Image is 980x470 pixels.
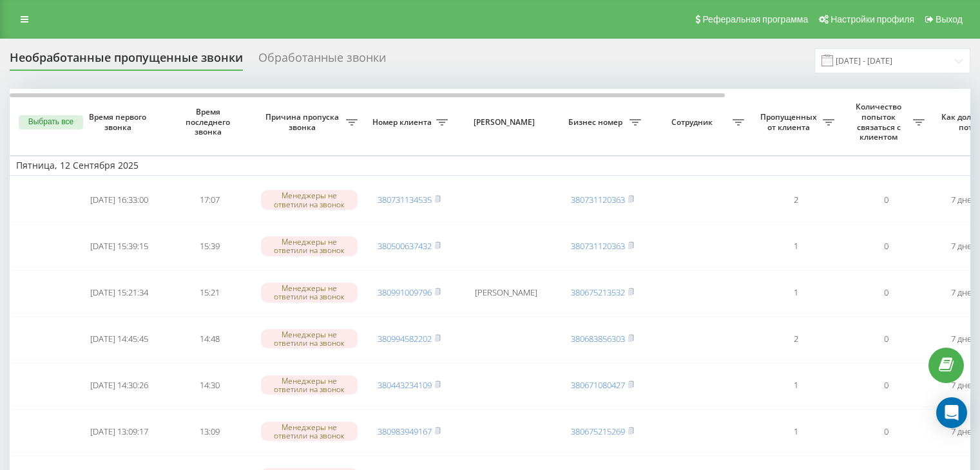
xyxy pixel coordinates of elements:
span: Настройки профиля [831,14,914,24]
td: 0 [841,225,931,268]
td: 15:21 [164,270,255,314]
td: 0 [841,317,931,361]
td: 15:39 [164,225,255,268]
span: Время первого звонка [84,112,154,132]
a: 380671080427 [571,379,625,391]
div: Менеджеры не ответили на звонок [261,375,358,395]
span: Бизнес номер [564,117,629,127]
td: [DATE] 14:45:45 [74,317,164,361]
td: 2 [751,178,841,222]
div: Менеджеры не ответили на звонок [261,236,358,256]
span: Причина пропуска звонка [261,112,346,132]
td: 13:09 [164,409,255,453]
span: Сотрудник [654,117,733,127]
div: Менеджеры не ответили на звонок [261,329,358,348]
td: 17:07 [164,178,255,222]
td: 1 [751,270,841,314]
span: Время последнего звонка [175,107,244,137]
a: 380500637432 [378,240,432,252]
td: [DATE] 15:21:34 [74,270,164,314]
a: 380731120363 [571,194,625,205]
a: 380731134535 [378,194,432,205]
td: [DATE] 13:09:17 [74,409,164,453]
span: [PERSON_NAME] [465,117,546,127]
a: 380683856303 [571,333,625,344]
td: [DATE] 16:33:00 [74,178,164,222]
div: Менеджеры не ответили на звонок [261,422,358,441]
td: 0 [841,270,931,314]
td: 0 [841,363,931,407]
span: Выход [936,14,963,24]
div: Обработанные звонки [258,51,386,71]
td: 14:30 [164,363,255,407]
td: [PERSON_NAME] [454,270,557,314]
span: Количество попыток связаться с клиентом [847,102,913,142]
a: 380991009796 [378,287,432,298]
a: 380994582202 [378,333,432,344]
a: 380983949167 [378,426,432,437]
button: Выбрать все [19,115,83,129]
td: 0 [841,178,931,222]
a: 380731120363 [571,240,625,252]
td: 1 [751,363,841,407]
span: Реферальная программа [702,14,808,24]
div: Необработанные пропущенные звонки [10,51,243,71]
div: Менеджеры не ответили на звонок [261,283,358,302]
a: 380675213532 [571,287,625,298]
div: Open Intercom Messenger [936,397,967,428]
td: 1 [751,409,841,453]
span: Номер клиента [370,117,436,127]
td: 0 [841,409,931,453]
td: [DATE] 14:30:26 [74,363,164,407]
td: [DATE] 15:39:15 [74,225,164,268]
td: 2 [751,317,841,361]
div: Менеджеры не ответили на звонок [261,190,358,209]
td: 14:48 [164,317,255,361]
a: 380675215269 [571,426,625,437]
span: Пропущенных от клиента [757,112,823,132]
a: 380443234109 [378,379,432,391]
td: 1 [751,225,841,268]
